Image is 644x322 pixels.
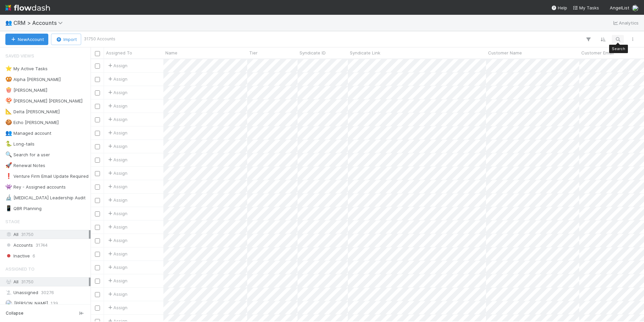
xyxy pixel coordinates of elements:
[249,49,258,56] span: Tier
[5,252,30,260] span: Inactive
[107,129,127,136] span: Assign
[5,195,12,200] span: 🔬
[107,170,127,176] div: Assign
[5,118,59,127] div: Echo [PERSON_NAME]
[5,87,12,93] span: 🍿
[95,131,100,136] input: Toggle Row Selected
[107,89,127,96] span: Assign
[107,156,127,163] span: Assign
[165,49,177,56] span: Name
[5,173,12,179] span: ❗
[573,5,599,10] span: My Tasks
[21,230,34,239] span: 31750
[107,237,127,244] span: Assign
[5,130,12,136] span: 👥
[95,185,100,190] input: Toggle Row Selected
[107,103,127,109] span: Assign
[107,277,127,284] span: Assign
[107,116,127,123] span: Assign
[95,117,100,122] input: Toggle Row Selected
[5,109,12,114] span: 📐
[5,2,50,13] img: logo-inverted-e16ddd16eac7371096b0.svg
[5,172,89,180] div: Venture Firm Email Update Required
[5,141,12,147] span: 🐍
[5,300,12,307] img: avatar_18c010e4-930e-4480-823a-7726a265e9dd.png
[581,49,614,56] span: Customer Email
[84,36,115,42] small: 31750 Accounts
[95,51,100,56] input: Toggle All Rows Selected
[5,262,35,276] span: Assigned To
[107,183,127,190] span: Assign
[610,5,629,10] span: AngelList
[106,49,132,56] span: Assigned To
[51,34,81,45] button: Import
[5,151,50,159] div: Search for a user
[95,90,100,95] input: Toggle Row Selected
[5,65,48,73] div: My Active Tasks
[14,300,48,306] span: [PERSON_NAME]
[95,211,100,216] input: Toggle Row Selected
[107,210,127,217] span: Assign
[5,86,47,94] div: [PERSON_NAME]
[95,292,100,297] input: Toggle Row Selected
[107,62,127,69] span: Assign
[107,143,127,150] div: Assign
[51,299,58,308] span: 139
[95,238,100,243] input: Toggle Row Selected
[5,98,12,104] span: 🍄
[488,49,522,56] span: Customer Name
[5,129,51,137] div: Managed account
[300,49,326,56] span: Syndicate ID
[95,225,100,230] input: Toggle Row Selected
[95,144,100,149] input: Toggle Row Selected
[5,194,86,202] div: [MEDICAL_DATA] Leadership Audit
[33,252,35,260] span: 6
[5,183,66,191] div: Rey - Assigned accounts
[5,215,20,228] span: Stage
[95,77,100,82] input: Toggle Row Selected
[95,171,100,176] input: Toggle Row Selected
[107,291,127,297] span: Assign
[95,64,100,69] input: Toggle Row Selected
[21,279,34,284] span: 31750
[5,34,48,45] button: NewAccount
[107,264,127,271] span: Assign
[5,288,89,297] div: Unassigned
[5,204,42,213] div: QBR Planning
[5,140,35,148] div: Long-tails
[5,278,89,286] div: All
[5,20,12,26] span: 👥
[5,108,60,116] div: Delta [PERSON_NAME]
[107,197,127,203] span: Assign
[5,152,12,157] span: 🔍
[5,184,12,190] span: 👾
[350,49,380,56] span: Syndicate Link
[6,310,23,316] span: Collapse
[107,224,127,230] span: Assign
[5,241,33,249] span: Accounts
[95,306,100,311] input: Toggle Row Selected
[5,230,89,239] div: All
[5,205,12,211] span: 📱
[5,76,12,82] span: 🥨
[573,4,599,11] a: My Tasks
[5,162,12,168] span: 🚀
[107,304,127,311] span: Assign
[107,250,127,257] span: Assign
[95,198,100,203] input: Toggle Row Selected
[95,265,100,270] input: Toggle Row Selected
[5,49,34,63] span: Saved Views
